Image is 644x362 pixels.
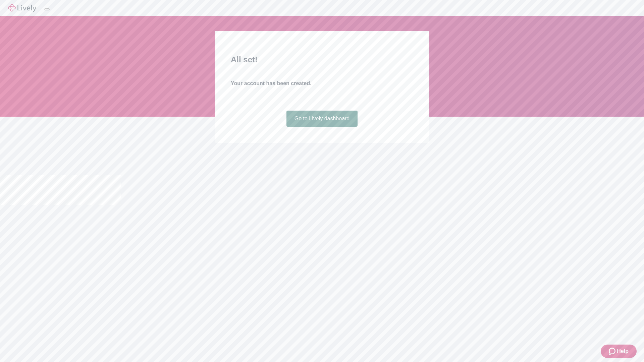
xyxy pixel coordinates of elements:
[617,347,629,355] span: Help
[231,79,413,87] h4: Your account has been created.
[44,8,50,10] button: Log out
[8,4,36,12] img: Lively
[231,54,413,66] h2: All set!
[609,347,617,355] svg: Zendesk support icon
[601,345,637,358] button: Zendesk support iconHelp
[286,111,358,127] a: Go to Lively dashboard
